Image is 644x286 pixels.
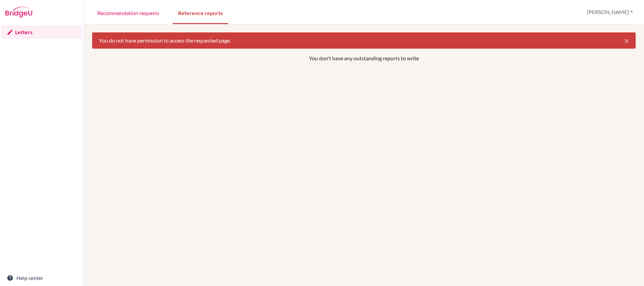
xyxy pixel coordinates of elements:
[1,271,82,285] a: Help center
[584,6,636,18] button: [PERSON_NAME]
[618,32,636,49] button: Close
[92,32,636,49] div: You do not have permission to access the requested page.
[173,1,228,24] a: Reference reports
[1,25,82,39] a: Letters
[624,35,629,45] span: ×
[92,1,165,24] a: Recommendation requests
[5,7,32,17] img: Bridge-U
[142,54,586,62] p: You don't have any outstanding reports to write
